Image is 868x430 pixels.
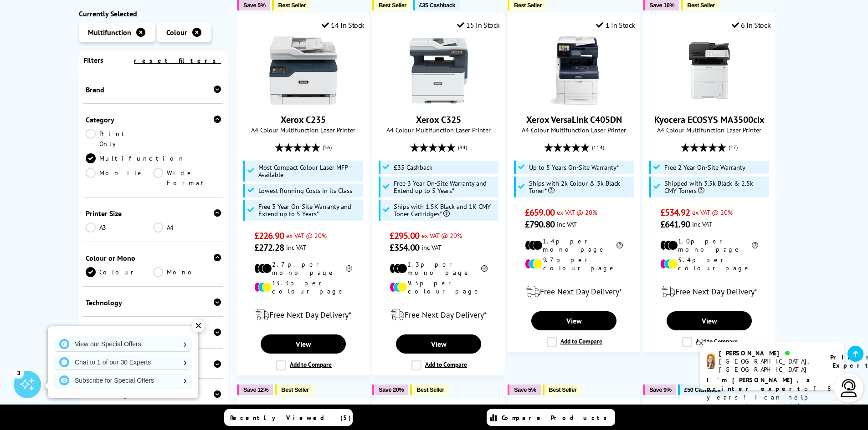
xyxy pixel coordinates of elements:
[377,126,500,134] span: A4 Colour Multifunction Laser Printer
[258,164,361,178] span: Most Compact Colour Laser MFP Available
[390,242,419,253] span: £354.00
[660,237,758,253] li: 1.0p per mono page
[557,220,577,228] span: inc VAT
[372,384,408,395] button: Save 20%
[649,2,674,9] span: Save 16%
[529,164,619,171] span: Up to 5 Years On-Site Warranty*
[405,36,473,105] img: Xerox C325
[525,218,555,230] span: £790.80
[192,319,205,332] div: ✕
[379,386,404,393] span: Save 20%
[664,164,745,171] span: Free 2 Year On-Site Warranty
[86,267,154,277] a: Colour
[487,409,615,426] a: Compare Products
[254,279,352,295] li: 13.3p per colour page
[678,384,725,395] button: £50 Cashback
[421,243,442,252] span: inc VAT
[390,279,488,295] li: 9.3p per colour page
[243,2,265,9] span: Save 5%
[410,384,449,395] button: Best Seller
[86,153,185,163] a: Multifunction
[502,414,612,422] span: Compare Products
[457,20,500,30] div: 15 In Stock
[549,386,577,393] span: Best Seller
[649,386,671,393] span: Save 9%
[411,360,467,370] label: Add to Compare
[258,203,361,218] span: Free 3 Year On-Site Warranty and Extend up to 5 Years*
[547,337,602,347] label: Add to Compare
[525,237,623,253] li: 1.4p per mono page
[513,279,635,304] div: modal_delivery
[79,9,228,18] div: Currently Selected
[166,28,187,37] span: Colour
[664,180,767,194] span: Shipped with 3.5k Black & 2.5k CMY Toners
[237,384,273,395] button: Save 12%
[55,355,191,369] a: Chat to 1 of our 30 Experts
[526,114,622,126] a: Xerox VersaLink C405DN
[557,208,597,217] span: ex VAT @ 20%
[134,56,221,65] a: reset filters
[377,302,500,328] div: modal_delivery
[286,231,327,240] span: ex VAT @ 20%
[394,164,432,171] span: £35 Cashback
[86,223,154,233] a: A3
[281,386,309,393] span: Best Seller
[379,2,406,9] span: Best Seller
[684,386,720,393] span: £50 Cashback
[86,129,154,149] a: Print Only
[719,357,819,374] div: [GEOGRAPHIC_DATA], [GEOGRAPHIC_DATA]
[243,386,268,393] span: Save 12%
[281,114,326,126] a: Xerox C235
[416,114,461,126] a: Xerox C325
[230,414,351,422] span: Recently Viewed (5)
[525,256,623,272] li: 9.7p per colour page
[258,187,352,194] span: Lowest Running Costs in its Class
[692,220,712,228] span: inc VAT
[707,376,837,419] p: of 8 years! I can help you choose the right product
[675,97,744,106] a: Kyocera ECOSYS MA3500cix
[224,409,353,426] a: Recently Viewed (5)
[719,349,819,357] div: [PERSON_NAME]
[707,354,715,369] img: amy-livechat.png
[648,126,770,134] span: A4 Colour Multifunction Laser Printer
[508,384,540,395] button: Save 5%
[529,180,632,194] span: Ships with 2k Colour & 3k Black Toner*
[396,334,481,354] a: View
[687,2,715,9] span: Best Seller
[286,243,306,252] span: inc VAT
[513,126,635,134] span: A4 Colour Multifunction Laser Printer
[540,97,608,106] a: Xerox VersaLink C405DN
[525,207,555,218] span: £659.00
[419,2,455,9] span: £35 Cashback
[682,337,738,347] label: Add to Compare
[660,218,690,230] span: £641.90
[660,207,690,218] span: £534.92
[592,139,604,156] span: (114)
[732,20,771,30] div: 6 In Stock
[242,302,365,328] div: modal_delivery
[390,230,419,242] span: £295.00
[88,28,131,37] span: Multifunction
[276,360,332,370] label: Add to Compare
[514,2,542,9] span: Best Seller
[596,20,635,30] div: 1 In Stock
[86,253,221,263] span: Colour or Mono
[14,368,24,378] div: 3
[643,384,676,395] button: Save 9%
[86,298,221,307] span: Technology
[86,209,221,218] span: Printer Size
[261,334,345,354] a: View
[531,311,616,330] a: View
[667,311,751,330] a: View
[540,36,608,105] img: Xerox VersaLink C405DN
[648,279,770,304] div: modal_delivery
[416,386,444,393] span: Best Seller
[729,139,738,156] span: (27)
[269,36,338,105] img: Xerox C235
[86,85,221,94] span: Brand
[153,168,221,188] a: Wide Format
[254,230,284,242] span: £226.90
[254,242,284,253] span: £272.28
[242,126,365,134] span: A4 Colour Multifunction Laser Printer
[675,36,744,105] img: Kyocera ECOSYS MA3500cix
